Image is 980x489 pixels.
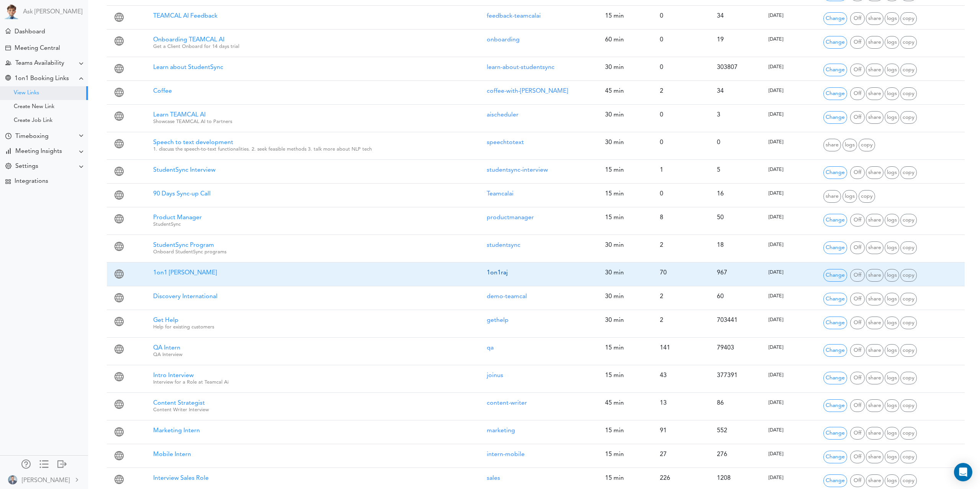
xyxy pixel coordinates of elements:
[713,163,757,178] div: 5
[656,33,705,48] div: 0
[153,428,200,434] span: Marketing Intern
[115,244,124,253] span: 1:1 Meeting Link
[153,222,181,227] small: StudentSync
[823,427,847,440] span: Edit Link
[843,190,857,203] span: Meeting Details
[885,36,899,49] span: Meeting Details
[487,372,503,379] a: joinus
[487,400,527,406] a: content-writer
[153,191,211,197] span: 90 Days Sync-up Call
[153,242,214,248] span: StudentSync Program
[153,64,223,71] span: Learn about StudentSync
[885,427,899,440] span: Meeting Details
[115,39,124,48] span: 1:1 Meeting Link
[153,249,226,254] small: Onboard StudentSync programs
[843,139,857,151] span: Meeting Details
[153,407,209,412] small: Content Writer Interview
[900,166,917,179] span: Duplicate Link
[713,341,757,356] div: 79403
[115,217,124,226] span: 1:1 Meeting Link
[656,238,705,253] div: 2
[115,169,124,178] span: 1:1 Meeting Link
[153,147,372,152] small: 1. discuss the speech-to-text functionalities. 2. seek feasible methods 3. talk more about NLP tech
[866,474,883,487] span: Share Link
[850,451,865,463] span: Turn Off Sharing
[900,344,917,357] span: Duplicate Link
[15,75,69,82] div: 1on1 Booking Links
[885,372,899,384] span: Meeting Details
[765,238,815,252] div: [DATE]
[153,167,216,173] span: StudentSync Interview
[713,289,757,304] div: 60
[15,178,48,185] div: Integrations
[656,187,705,202] div: 0
[850,399,865,412] span: Turn Off Sharing
[601,289,648,304] div: 30 min
[823,372,847,384] span: Edit Link
[39,459,49,467] div: Show only icons
[15,28,45,36] div: Dashboard
[21,459,31,470] a: Manage Members and Externals
[713,210,757,225] div: 50
[15,133,49,140] div: Timeboxing
[823,451,847,463] span: Edit Link
[823,166,847,179] span: Edit Link
[23,8,82,16] a: Ask [PERSON_NAME]
[153,44,239,49] small: Get a Client Onboard for 14 days trial
[885,111,899,124] span: Meeting Details
[850,111,865,124] span: Turn Off Sharing
[487,317,509,323] a: gethelp
[765,163,815,177] div: [DATE]
[885,344,899,357] span: Meeting Details
[866,269,883,282] span: Share Link
[866,293,883,305] span: Share Link
[713,396,757,411] div: 86
[15,163,38,170] div: Settings
[22,476,70,485] div: [PERSON_NAME]
[601,60,648,75] div: 30 min
[487,270,508,276] a: 1on1raj
[885,293,899,305] span: Meeting Details
[765,84,815,98] div: [DATE]
[885,317,899,329] span: Meeting Details
[866,166,883,179] span: Share Link
[713,84,757,99] div: 34
[885,166,899,179] span: Meeting Details
[487,112,519,118] a: aischeduler
[823,269,847,282] span: Edit Link
[765,135,815,149] div: [DATE]
[153,294,218,300] span: Discovery International
[850,87,865,100] span: Turn Off Sharing
[656,163,705,178] div: 1
[153,37,224,43] span: Onboarding TEAMCAL AI
[765,447,815,461] div: [DATE]
[601,163,648,178] div: 15 min
[153,13,218,19] span: TEAMCAL AI Feedback
[115,141,124,151] span: 1:1 Meeting Link
[656,313,705,328] div: 2
[866,399,883,412] span: Share Link
[656,84,705,99] div: 2
[8,475,17,484] img: BWv8PPf8N0ctf3JvtTlAAAAAASUVORK5CYII=
[656,210,705,225] div: 8
[713,266,757,281] div: 967
[601,471,648,486] div: 15 min
[900,214,917,226] span: Duplicate Link
[601,447,648,462] div: 15 min
[656,108,705,123] div: 0
[21,459,31,467] div: Manage Members and Externals
[850,293,865,305] span: Turn Off Sharing
[859,190,875,203] span: Duplicate Link
[487,167,548,173] a: studentsync-interview
[900,451,917,463] span: Duplicate Link
[656,289,705,304] div: 2
[656,396,705,411] div: 13
[859,139,875,151] span: Duplicate Link
[885,474,899,487] span: Meeting Details
[713,135,757,150] div: 0
[885,269,899,282] span: Meeting Details
[153,270,217,276] span: 1on1 [PERSON_NAME]
[900,36,917,49] span: Duplicate Link
[153,400,205,406] span: Content Strategist
[487,215,534,221] a: productmanager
